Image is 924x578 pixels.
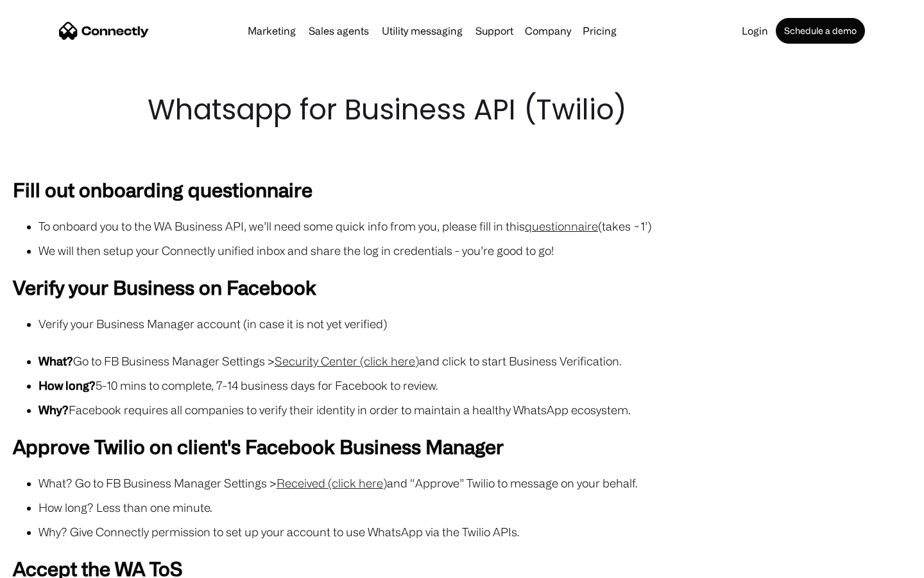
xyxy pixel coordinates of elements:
a: Pricing [577,26,622,36]
li: Go to FB Business Manager Settings > and click to start Business Verification. [38,352,911,370]
a: Security Center (click here) [275,355,419,367]
a: Utility messaging [377,26,468,36]
li: What? Go to FB Business Manager Settings > and “Approve” Twilio to message on your behalf. [38,474,911,492]
div: Company [525,22,571,40]
li: To onboard you to the WA Business API, we’ll need some quick info from you, please fill in this (... [38,217,911,235]
strong: Approve Twilio on client's Facebook Business Manager [13,435,504,457]
strong: Why? [38,403,69,416]
strong: How long? [38,379,96,392]
a: Sales agents [304,26,374,36]
li: Verify your Business Manager account (in case it is not yet verified) [38,315,911,333]
ul: Language list [26,556,77,574]
li: We will then setup your Connectly unified inbox and share the log in credentials - you’re good to... [38,241,911,259]
strong: Fill out onboarding questionnaire [13,179,312,200]
a: Support [470,26,518,36]
li: How long? Less than one minute. [38,498,911,516]
li: 5-10 mins to complete, 7-14 business days for Facebook to review. [38,376,911,394]
a: Login [737,26,773,36]
strong: What? [38,355,73,367]
aside: Language selected: English [13,556,77,574]
a: questionnaire [525,220,598,232]
a: Marketing [243,26,301,36]
h1: Whatsapp for Business API (Twilio) [148,90,776,130]
a: Received (click here) [277,477,387,489]
a: Schedule a demo [776,18,865,44]
li: Why? Give Connectly permission to set up your account to use WhatsApp via the Twilio APIs. [38,523,911,541]
li: Facebook requires all companies to verify their identity in order to maintain a healthy WhatsApp ... [38,401,911,419]
strong: Verify your Business on Facebook [13,276,316,298]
